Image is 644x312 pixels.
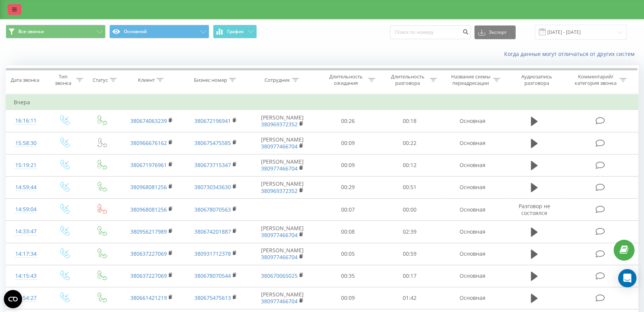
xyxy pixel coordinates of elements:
a: 380674063239 [130,117,167,124]
td: [PERSON_NAME] [248,154,317,176]
a: 380678070563 [194,206,231,213]
a: 380670065025 [261,272,298,279]
a: 380674201887 [194,228,231,235]
td: [PERSON_NAME] [248,110,317,132]
td: Основная [441,176,505,198]
td: Основная [441,132,505,154]
td: 00:08 [317,221,379,243]
td: 00:51 [379,176,441,198]
div: 14:59:44 [14,180,38,195]
button: Основной [109,25,209,38]
a: 380637227069 [130,250,167,257]
a: 380675475613 [194,294,231,301]
td: [PERSON_NAME] [248,176,317,198]
td: 00:17 [379,265,441,287]
td: 01:42 [379,287,441,309]
a: 380977466704 [261,253,298,261]
a: 380675475585 [194,139,231,146]
td: 00:09 [317,154,379,176]
td: 00:07 [317,199,379,221]
input: Поиск по номеру [390,25,471,39]
a: 380730343630 [194,183,231,191]
div: Аудиозапись разговора [512,73,562,86]
div: 15:58:30 [14,136,38,151]
div: Бизнес номер [194,77,227,83]
a: 380969372352 [261,187,298,194]
td: Основная [441,110,505,132]
div: Open Intercom Messenger [618,269,636,287]
td: 00:09 [317,287,379,309]
div: 14:15:43 [14,269,38,283]
td: 00:22 [379,132,441,154]
td: 00:26 [317,110,379,132]
span: Все звонки [18,29,44,35]
td: 00:18 [379,110,441,132]
div: Длительность ожидания [325,73,366,86]
td: 00:35 [317,265,379,287]
button: Все звонки [6,25,106,38]
td: [PERSON_NAME] [248,221,317,243]
td: [PERSON_NAME] [248,132,317,154]
button: Open CMP widget [4,290,22,308]
div: Длительность разговора [387,73,428,86]
td: 00:29 [317,176,379,198]
a: 380977466704 [261,298,298,305]
span: Разговор не состоялся [518,202,550,216]
a: Когда данные могут отличаться от других систем [504,50,638,57]
button: Экспорт [474,25,516,39]
div: 14:17:34 [14,247,38,261]
div: Комментарий/категория звонка [573,73,618,86]
div: Клиент [138,77,155,83]
a: 380968081256 [130,206,167,213]
td: Основная [441,199,505,221]
div: 14:33:47 [14,224,38,239]
td: Основная [441,287,505,309]
td: 00:09 [317,132,379,154]
td: 00:12 [379,154,441,176]
td: Основная [441,243,505,265]
td: [PERSON_NAME] [248,243,317,265]
div: Статус [93,77,108,83]
div: Сотрудник [264,77,290,83]
button: График [213,25,257,38]
a: 380672196941 [194,117,231,124]
a: 380977466704 [261,165,298,172]
a: 380977466704 [261,231,298,239]
td: Основная [441,154,505,176]
div: 14:59:04 [14,202,38,217]
div: 15:19:21 [14,158,38,173]
td: Вчера [6,95,638,110]
td: Основная [441,221,505,243]
div: Дата звонка [11,77,39,83]
div: 13:54:27 [14,291,38,306]
td: 00:00 [379,199,441,221]
div: Тип звонка [52,73,74,86]
td: 02:39 [379,221,441,243]
td: [PERSON_NAME] [248,287,317,309]
a: 380968081256 [130,183,167,191]
td: Основная [441,265,505,287]
a: 380966676162 [130,139,167,146]
a: 380977466704 [261,143,298,150]
a: 380678070544 [194,272,231,279]
a: 380931712378 [194,250,231,257]
a: 380956217989 [130,228,167,235]
td: 00:05 [317,243,379,265]
a: 380637227069 [130,272,167,279]
a: 380661421219 [130,294,167,301]
a: 380969372352 [261,121,298,128]
a: 380671976961 [130,161,167,169]
div: Название схемы переадресации [450,73,491,86]
span: График [227,29,244,34]
td: 00:59 [379,243,441,265]
a: 380673715347 [194,161,231,169]
div: 16:16:11 [14,113,38,128]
